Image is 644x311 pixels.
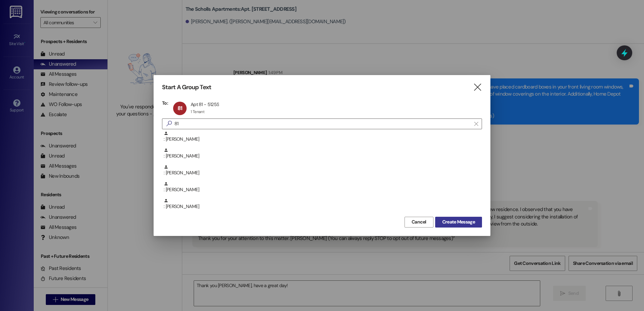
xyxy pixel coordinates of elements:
div: : [PERSON_NAME] [164,198,482,210]
input: Search for any contact or apartment [174,119,471,129]
div: : [PERSON_NAME] [162,131,482,148]
div: : [PERSON_NAME] [162,165,482,181]
div: : [PERSON_NAME] [162,148,482,165]
span: 81 [178,105,182,112]
i:  [473,84,482,91]
button: Cancel [405,217,433,228]
div: : [PERSON_NAME] [162,198,482,215]
h3: Start A Group Text [162,83,211,91]
button: Clear text [471,119,482,129]
span: Create Message [442,218,475,226]
div: : [PERSON_NAME] [162,181,482,198]
div: : [PERSON_NAME] [164,148,482,160]
div: Apt 81 - 5125S [191,101,219,107]
div: 1 Tenant [191,109,204,114]
div: : [PERSON_NAME] [164,181,482,193]
i:  [164,120,174,127]
div: : [PERSON_NAME] [164,165,482,176]
h3: To: [162,100,168,106]
button: Create Message [435,217,482,228]
div: : [PERSON_NAME] [164,131,482,143]
i:  [474,121,478,127]
span: Cancel [412,218,426,226]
